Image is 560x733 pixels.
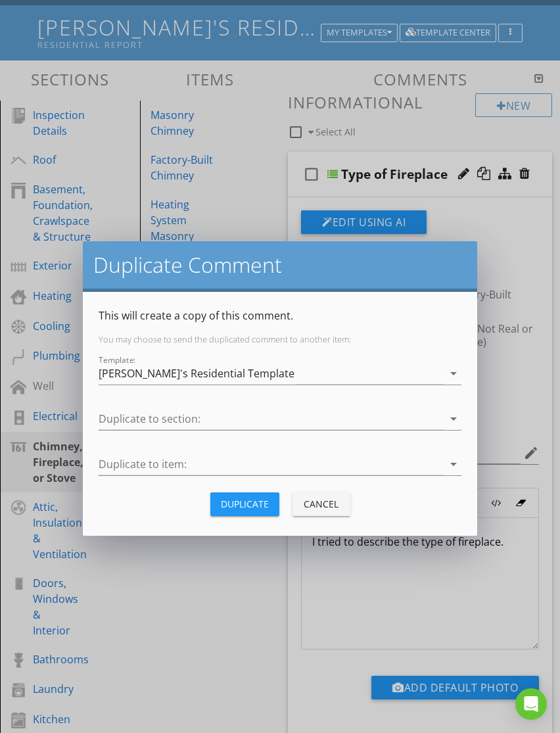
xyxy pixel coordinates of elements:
i: arrow_drop_down [446,366,461,381]
div: Open Intercom Messenger [515,688,547,720]
h2: Duplicate Comment [93,252,467,278]
i: arrow_drop_down [446,456,461,472]
div: Duplicate [221,497,269,511]
button: Duplicate [210,492,279,516]
p: This will create a copy of this comment. [99,308,461,323]
button: Cancel [292,492,350,516]
i: arrow_drop_down [446,411,461,427]
p: You may choose to send the duplicated comment to another item: [99,334,461,344]
div: [PERSON_NAME]'s Residential Template [99,367,294,379]
div: Cancel [303,497,340,511]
